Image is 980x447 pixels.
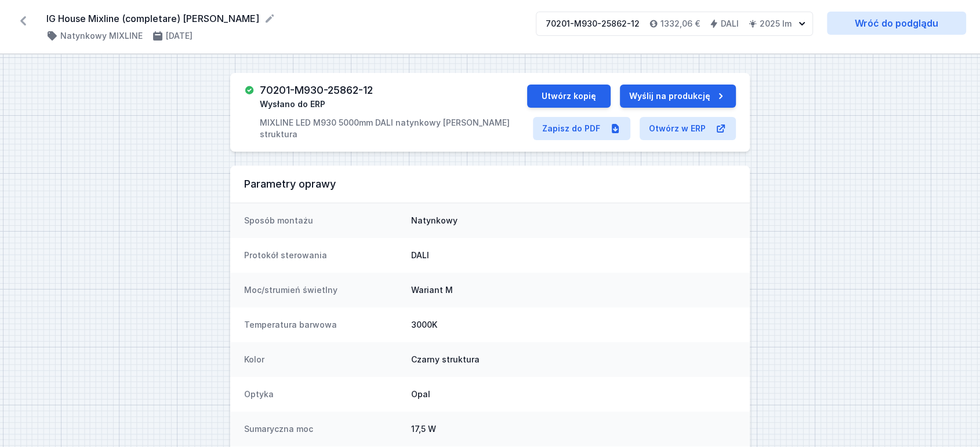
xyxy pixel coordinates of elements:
p: MIXLINE LED M930 5000mm DALI natynkowy [PERSON_NAME] struktura [259,117,527,140]
button: 70201-M930-25862-121332,06 €DALI2025 lm [536,12,813,36]
dd: 17,5 W [411,423,736,435]
button: Edytuj nazwę projektu [264,13,275,24]
dt: Kolor [244,354,402,365]
dt: Sumaryczna moc [244,423,402,435]
form: IG House Mixline (completare) [PERSON_NAME] [46,12,522,25]
div: 70201-M930-25862-12 [546,18,640,30]
h4: Natynkowy MIXLINE [60,30,143,42]
button: Wyślij na produkcję [620,85,736,108]
span: Wysłano do ERP [259,98,325,110]
dt: Optyka [244,389,402,400]
h4: 1332,06 € [660,18,700,30]
dt: Sposób montażu [244,215,402,226]
h4: DALI [721,18,739,30]
dt: Moc/strumień świetlny [244,284,402,296]
h3: Parametry oprawy [244,177,736,191]
dt: Protokół sterowania [244,250,402,261]
h4: 2025 lm [760,18,792,30]
button: Utwórz kopię [527,85,611,108]
dd: Natynkowy [411,215,736,226]
a: Zapisz do PDF [533,117,630,140]
a: Wróć do podglądu [827,12,966,35]
dd: Opal [411,389,736,400]
h4: [DATE] [166,30,193,42]
a: Otwórz w ERP [640,117,736,140]
h3: 70201-M930-25862-12 [259,85,372,96]
dt: Temperatura barwowa [244,319,402,331]
dd: DALI [411,250,736,261]
dd: 3000K [411,319,736,331]
dd: Czarny struktura [411,354,736,365]
dd: Wariant M [411,284,736,296]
